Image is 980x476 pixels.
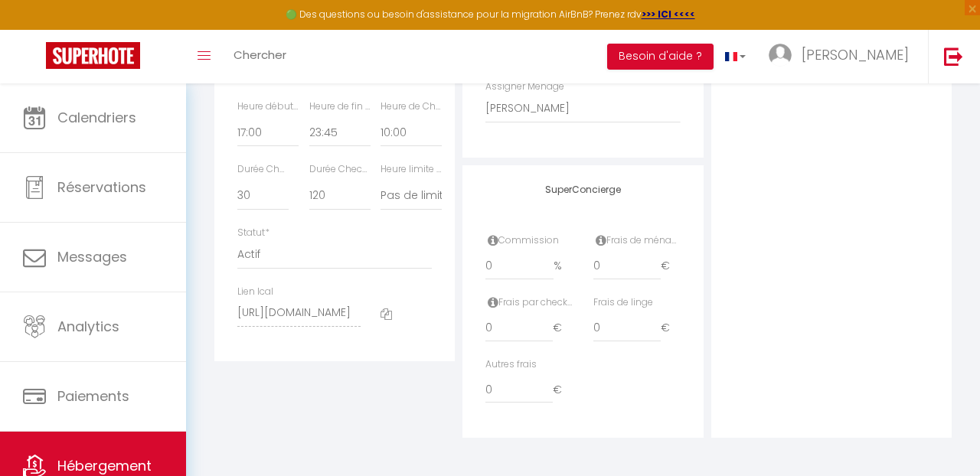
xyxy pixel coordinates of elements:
label: Heure limite réservation [381,162,442,177]
button: Besoin d'aide ? [607,44,714,70]
i: Frais de ménage [596,234,606,246]
label: Frais de ménage [593,233,681,248]
a: Chercher [222,30,298,83]
h4: SuperConcierge [485,184,680,195]
label: input.concierge_other_fees [485,357,537,372]
span: Chercher [234,47,286,63]
a: ... [PERSON_NAME] [757,30,928,83]
span: Hébergement [57,456,152,475]
i: Commission [488,234,498,246]
span: € [553,376,573,403]
label: Durée Checkin (min) [237,162,289,177]
span: Analytics [57,317,119,336]
label: Durée Checkout (min) [309,162,371,177]
label: Heure début Checkin [237,99,299,114]
label: Assigner Menage [485,80,564,94]
label: Heure de fin Checkin [309,99,371,114]
img: Super Booking [46,42,140,69]
label: Commission [485,233,559,248]
label: Frais par checkin [485,295,573,310]
label: Statut [237,226,269,240]
span: € [661,315,681,342]
span: € [661,253,681,280]
span: Messages [57,247,127,266]
label: Lien Ical [237,285,273,299]
a: >>> ICI <<<< [642,8,695,21]
span: [PERSON_NAME] [802,45,909,64]
img: logout [944,47,963,66]
label: Heure de Checkout [381,99,442,114]
i: Frais par checkin [488,296,498,308]
span: % [554,253,573,280]
span: € [553,315,573,342]
span: Réservations [57,178,146,197]
img: ... [769,44,792,67]
label: Frais par checkin [593,295,653,310]
span: Calendriers [57,108,136,127]
span: Paiements [57,386,129,406]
